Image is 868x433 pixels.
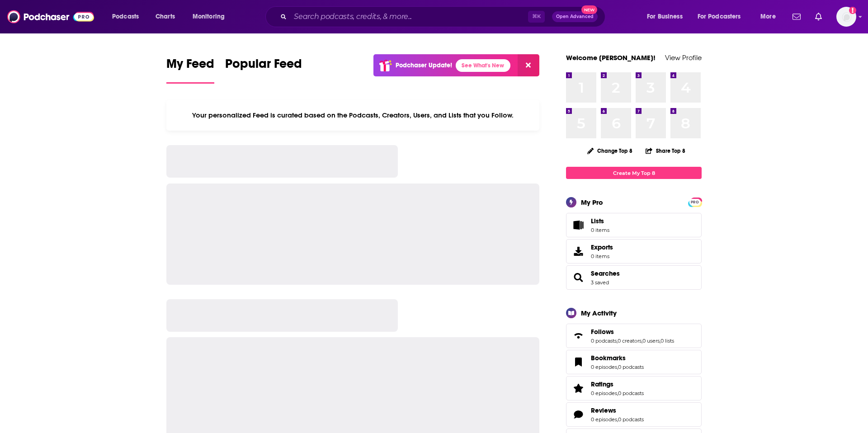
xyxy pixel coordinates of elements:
button: open menu [754,9,787,24]
button: Share Top 8 [645,142,686,160]
button: open menu [106,9,151,24]
a: 0 podcasts [618,364,644,370]
span: Charts [156,10,175,23]
span: Bookmarks [591,354,626,362]
a: Searches [569,271,587,284]
span: , [617,338,618,344]
span: , [660,338,660,344]
a: Create My Top 8 [566,167,702,179]
span: 0 items [591,253,613,259]
span: 0 items [591,227,609,233]
span: Follows [591,328,614,336]
button: open menu [692,9,754,24]
span: New [581,5,598,14]
span: Open Advanced [556,14,594,19]
span: Lists [591,217,609,225]
a: Bookmarks [591,354,644,362]
a: PRO [689,198,700,205]
svg: Add a profile image [849,7,856,14]
div: My Pro [581,198,603,207]
a: Bookmarks [569,356,587,368]
span: , [642,338,642,344]
span: For Podcasters [698,10,741,23]
span: Ratings [591,380,613,388]
a: 0 episodes [591,364,617,370]
a: Ratings [591,380,644,388]
a: Lists [566,213,702,237]
span: Logged in as christina_epic [836,7,856,27]
span: Reviews [566,402,702,427]
span: Podcasts [112,10,139,23]
a: Follows [591,328,674,336]
a: Reviews [591,406,644,414]
a: Searches [591,269,620,278]
div: Search podcasts, credits, & more... [274,6,614,27]
span: Searches [566,265,702,290]
img: User Profile [836,7,856,27]
a: 0 creators [618,338,642,344]
span: , [617,390,618,396]
a: 0 lists [660,338,674,344]
a: 0 podcasts [591,338,617,344]
a: View Profile [665,53,702,62]
a: My Feed [166,56,214,84]
span: Lists [591,217,604,225]
span: Exports [591,243,613,251]
button: open menu [641,9,694,24]
a: Welcome [PERSON_NAME]! [566,53,656,62]
a: 0 users [642,338,660,344]
span: Monitoring [193,10,225,23]
span: Exports [569,245,587,258]
a: Charts [150,9,180,24]
span: Reviews [591,406,616,414]
span: Popular Feed [225,56,302,77]
a: Reviews [569,408,587,421]
a: Show notifications dropdown [789,9,804,24]
a: 0 episodes [591,390,617,396]
div: Your personalized Feed is curated based on the Podcasts, Creators, Users, and Lists that you Follow. [166,100,539,131]
span: , [617,364,618,370]
span: More [760,10,776,23]
a: Show notifications dropdown [811,9,826,24]
a: Follows [569,329,587,342]
button: Open AdvancedNew [552,11,598,22]
img: Podchaser - Follow, Share and Rate Podcasts [7,8,94,25]
span: For Business [647,10,683,23]
span: Ratings [566,376,702,400]
a: See What's New [456,59,510,72]
a: 3 saved [591,279,609,286]
span: Bookmarks [566,350,702,374]
button: Change Top 8 [582,145,638,156]
span: Follows [566,324,702,348]
a: Popular Feed [225,56,302,84]
div: My Activity [581,309,617,317]
a: 0 episodes [591,416,617,423]
button: open menu [186,9,236,24]
a: Ratings [569,382,587,395]
a: 0 podcasts [618,390,644,396]
a: 0 podcasts [618,416,644,423]
span: My Feed [166,56,214,77]
span: Lists [569,219,587,231]
span: PRO [689,199,700,206]
span: , [617,416,618,423]
p: Podchaser Update! [396,61,452,69]
button: Show profile menu [836,7,856,27]
span: ⌘ K [528,11,545,23]
a: Exports [566,239,702,264]
input: Search podcasts, credits, & more... [290,9,528,24]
